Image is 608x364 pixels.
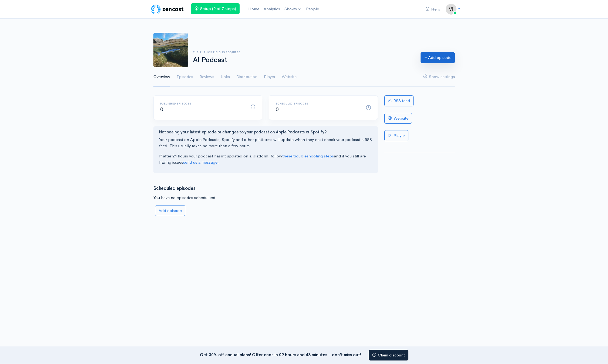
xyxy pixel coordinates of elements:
[191,3,240,14] a: Setup (2 of 7 steps)
[183,160,217,165] a: send us a message
[384,113,412,124] a: Website
[160,106,163,113] span: 0
[264,67,275,87] a: Player
[246,3,261,15] a: Home
[200,352,361,357] strong: Get 30% off annual plans! Offer ends in 09 hours and 48 minutes – don’t miss out!
[236,67,257,87] a: Distribution
[261,3,282,15] a: Analytics
[200,67,214,87] a: Reviews
[276,102,359,105] h6: Scheduled episodes
[384,130,408,141] a: Player
[276,106,279,113] span: 0
[160,102,244,105] h6: Published episodes
[282,3,304,15] a: Shows
[304,3,321,15] a: People
[153,186,378,191] h3: Scheduled episodes
[446,4,456,15] img: ...
[423,67,455,87] a: Show settings
[159,130,372,134] h4: Not seeing your latest episode or changes to your podcast on Apple Podcasts or Spotify?
[159,137,372,149] p: Your podcast on Apple Podcasts, Spotify and other platforms will update when they next check your...
[159,153,372,165] p: If after 24 hours your podcast hasn't updated on a platform, follow and if you still are having i...
[423,4,442,15] a: Help
[384,95,414,106] a: RSS feed
[193,56,414,64] h1: AI Podcast
[153,195,378,201] p: You have no episodes schedulued
[369,350,408,361] a: Claim discount
[150,4,184,15] img: ZenCast Logo
[193,51,414,54] h6: The author field is required
[421,52,455,63] a: Add episode
[282,153,334,159] a: these troubleshooting steps
[153,67,170,87] a: Overview
[221,67,230,87] a: Links
[177,67,193,87] a: Episodes
[155,205,185,216] a: Add episode
[282,67,297,87] a: Website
